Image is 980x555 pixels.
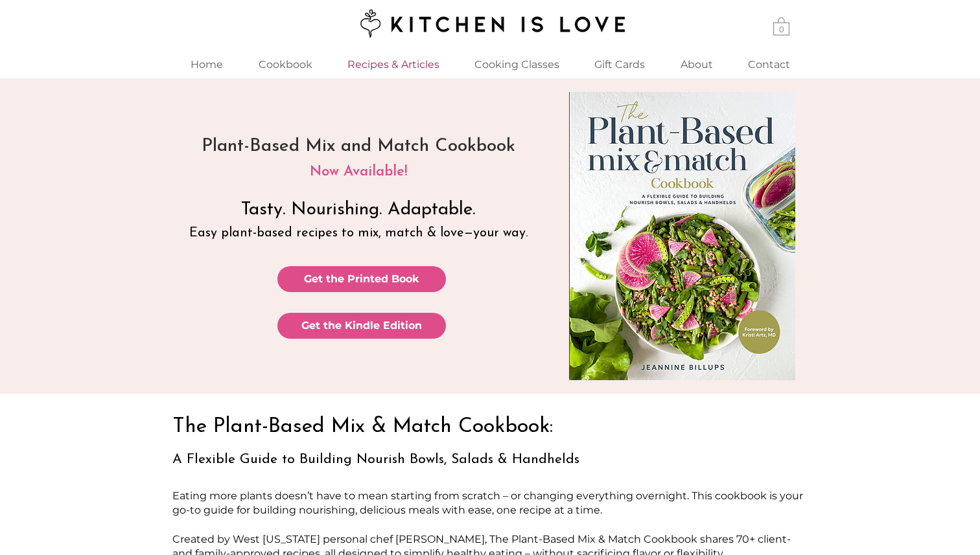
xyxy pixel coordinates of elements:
a: Gift Cards [576,51,662,78]
img: plant-based-mix-match-cookbook-cover-web.jpg [569,92,795,380]
span: Get the Kindle Edition [301,319,422,333]
span: The Plant-Based Mix & Match Cookbook: [172,416,553,437]
span: Now Available! [310,164,407,179]
a: Get the Kindle Edition [277,313,446,339]
span: Eating more plants doesn’t have to mean starting from scratch – or changing everything overnight.... [172,490,803,516]
span: A Flexible Guide to Building Nourish Bowls, Salads & Handhelds [172,453,579,466]
div: Cooking Classes [457,51,576,78]
a: Recipes & Articles [329,51,457,78]
p: About [674,51,719,78]
p: Gift Cards [588,51,651,78]
a: Home [172,51,241,78]
nav: Site [172,51,808,78]
span: Easy plant-based recipes to mix, match & love—your way. [189,227,528,240]
a: Get the Printed Book [277,266,446,292]
span: Plant-Based Mix and Match Cookbook [202,137,515,155]
span: Tasty. Nourishing. Adaptable.​ [241,201,475,219]
text: 0 [779,25,784,34]
p: Recipes & Articles [341,51,446,78]
a: Cookbook [241,51,329,78]
a: Cart with 0 items [773,16,789,36]
p: Contact [741,51,797,78]
p: Cookbook [252,51,319,78]
img: Kitchen is Love logo [351,7,628,40]
p: Cooking Classes [468,51,566,78]
a: Contact [730,51,808,78]
span: Get the Printed Book [304,272,419,286]
a: About [662,51,730,78]
p: Home [184,51,229,78]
